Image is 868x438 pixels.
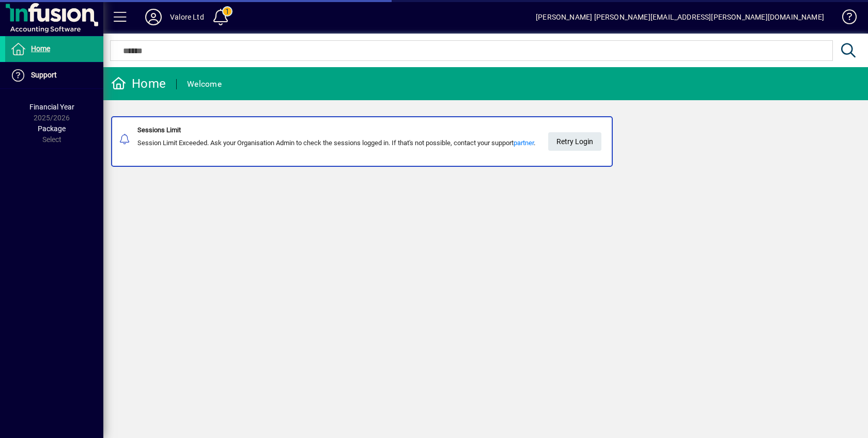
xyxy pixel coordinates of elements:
app-alert-notification-menu-item: Sessions Limit [103,116,868,167]
span: Package [38,124,66,133]
span: Support [31,71,57,79]
span: Financial Year [29,103,74,111]
a: Knowledge Base [834,2,855,36]
div: Home [111,75,166,92]
span: Retry Login [556,133,593,150]
a: partner [514,139,534,147]
button: Retry Login [548,132,601,151]
div: Welcome [187,76,222,92]
span: Home [31,44,50,53]
button: Profile [137,8,170,26]
a: Support [5,62,103,88]
div: Sessions Limit [137,125,535,135]
div: Session Limit Exceeded. Ask your Organisation Admin to check the sessions logged in. If that's no... [137,138,535,148]
div: Valore Ltd [170,9,204,25]
div: [PERSON_NAME] [PERSON_NAME][EMAIL_ADDRESS][PERSON_NAME][DOMAIN_NAME] [536,9,824,25]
